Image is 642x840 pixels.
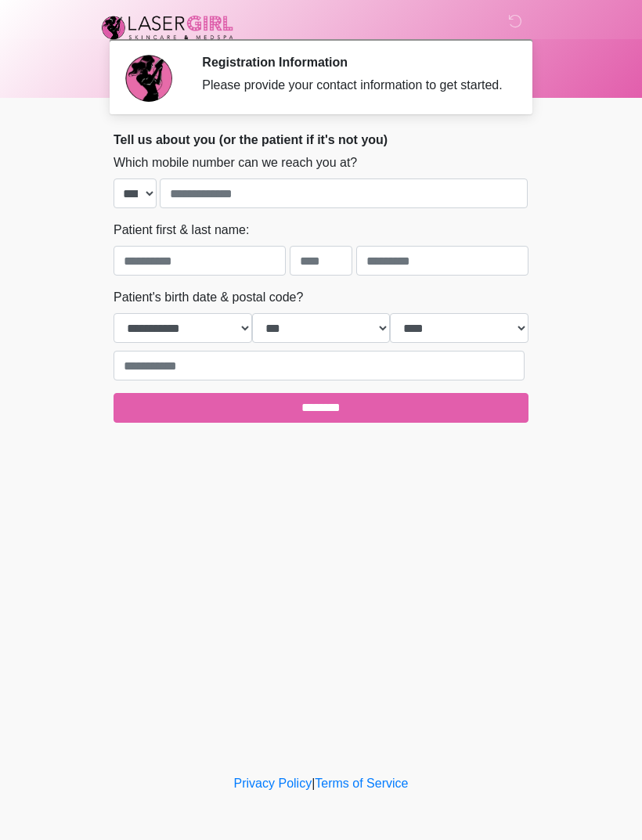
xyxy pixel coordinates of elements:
label: Which mobile number can we reach you at? [114,153,357,172]
div: Please provide your contact information to get started. [202,76,505,95]
label: Patient first & last name: [114,221,249,240]
a: Terms of Service [315,777,408,790]
label: Patient's birth date & postal code? [114,288,303,307]
img: Laser Girl Med Spa LLC Logo [98,12,237,43]
h2: Registration Information [202,55,505,70]
h2: Tell us about you (or the patient if it's not you) [114,132,528,147]
a: | [312,777,315,790]
a: Privacy Policy [234,777,312,790]
img: Agent Avatar [125,55,172,102]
